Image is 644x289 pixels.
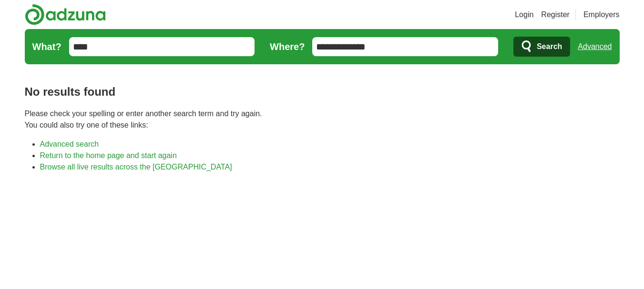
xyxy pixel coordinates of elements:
[541,9,570,20] a: Register
[40,140,99,148] a: Advanced search
[40,151,177,159] a: Return to the home page and start again
[583,9,620,20] a: Employers
[578,37,612,56] a: Advanced
[32,40,61,54] label: What?
[40,163,232,171] a: Browse all live results across the [GEOGRAPHIC_DATA]
[25,83,620,100] h1: No results found
[537,37,562,56] span: Search
[515,9,533,20] a: Login
[25,108,620,131] p: Please check your spelling or enter another search term and try again. You could also try one of ...
[270,40,305,54] label: Where?
[513,37,570,57] button: Search
[25,4,106,25] img: Adzuna logo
